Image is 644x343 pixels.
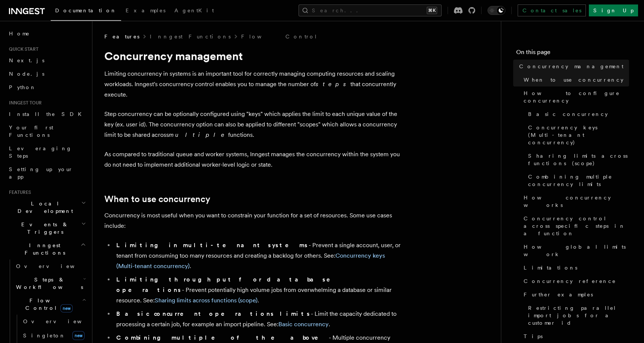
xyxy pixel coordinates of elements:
span: Python [9,84,36,90]
span: Restricting parallel import jobs for a customer id [528,304,629,327]
a: Leveraging Steps [6,142,88,163]
button: Flow Controlnew [13,294,88,315]
p: Concurrency is most useful when you want to constrain your function for a set of resources. Some ... [104,210,402,231]
li: - Prevent potentially high volume jobs from overwhelming a database or similar resource. See: . [114,274,402,306]
span: Features [104,33,139,40]
a: When to use concurrency [521,73,629,86]
span: Inngest Functions [6,242,80,257]
button: Steps & Workflows [13,273,88,294]
strong: Limiting in multi-tenant systems [116,242,309,249]
a: Concurrency control across specific steps in a function [521,212,629,240]
a: Home [6,27,88,40]
span: Quick start [6,46,38,52]
span: Features [6,189,31,195]
span: Events & Triggers [6,221,81,236]
span: How global limits work [524,243,629,258]
span: Examples [126,7,165,13]
strong: Limiting throughput for database operations [116,276,341,293]
a: Tips [521,330,629,343]
span: How concurrency works [524,194,629,209]
span: Tips [524,333,543,340]
a: Sharing limits across functions (scope) [155,297,258,304]
button: Toggle dark mode [487,6,505,15]
a: Restricting parallel import jobs for a customer id [525,301,629,330]
span: Concurrency management [519,63,624,70]
a: Basic concurrency [525,107,629,121]
span: When to use concurrency [524,76,624,84]
a: When to use concurrency [104,194,210,204]
span: Home [9,30,30,37]
span: Sharing limits across functions (scope) [528,152,629,167]
a: Overview [13,259,88,273]
a: Examples [121,2,170,20]
a: Concurrency keys (Multi-tenant concurrency) [525,121,629,149]
p: As compared to traditional queue and worker systems, Inngest manages the concurrency within the s... [104,149,402,170]
button: Events & Triggers [6,218,88,239]
span: Basic concurrency [528,110,608,118]
span: Combining multiple concurrency limits [528,173,629,188]
a: Limitations [521,261,629,274]
a: Further examples [521,288,629,301]
a: Python [6,81,88,94]
span: Steps & Workflows [13,276,83,291]
span: Limitations [524,264,577,271]
a: Combining multiple concurrency limits [525,170,629,191]
a: Sharing limits across functions (scope) [525,149,629,170]
span: Next.js [9,57,44,63]
span: Concurrency reference [524,277,616,285]
strong: Combining multiple of the above [116,334,329,341]
a: Contact sales [518,4,586,16]
a: Concurrency management [516,60,629,73]
a: How concurrency works [521,191,629,212]
h1: Concurrency management [104,49,402,63]
a: Concurrency reference [521,274,629,288]
span: Singleton [23,333,66,339]
span: Further examples [524,291,593,298]
span: Inngest tour [6,100,42,106]
p: Limiting concurrency in systems is an important tool for correctly managing computing resources a... [104,69,402,100]
a: How global limits work [521,240,629,261]
a: AgentKit [170,2,218,20]
span: Setting up your app [9,166,73,180]
span: Local Development [6,200,81,215]
kbd: ⌘K [427,7,437,14]
a: Basic concurrency [278,321,329,328]
a: Node.js [6,67,88,81]
p: Step concurrency can be optionally configured using "keys" which applies the limit to each unique... [104,109,402,140]
a: Overview [20,315,88,328]
em: multiple [169,131,228,138]
span: Leveraging Steps [9,145,72,159]
span: Concurrency control across specific steps in a function [524,215,629,237]
span: Overview [23,318,100,324]
a: Singletonnew [20,328,88,343]
span: Overview [16,263,93,269]
span: Documentation [55,7,117,13]
a: Install the SDK [6,107,88,121]
span: How to configure concurrency [524,89,629,104]
a: Setting up your app [6,163,88,183]
a: How to configure concurrency [521,86,629,107]
strong: Basic concurrent operations limits [116,310,311,317]
a: Sign Up [589,4,638,16]
span: new [60,304,73,312]
a: Inngest Functions [150,33,231,40]
li: - Limit the capacity dedicated to processing a certain job, for example an import pipeline. See: . [114,309,402,330]
span: Install the SDK [9,111,86,117]
a: Your first Functions [6,121,88,142]
span: Node.js [9,71,44,77]
span: new [72,331,85,340]
button: Inngest Functions [6,239,88,259]
li: - Prevent a single account, user, or tenant from consuming too many resources and creating a back... [114,240,402,271]
span: Your first Functions [9,125,53,138]
a: Flow Control [241,33,318,40]
a: Next.js [6,54,88,67]
span: Concurrency keys (Multi-tenant concurrency) [528,124,629,146]
button: Search...⌘K [299,4,442,16]
a: Documentation [51,2,121,21]
button: Local Development [6,197,88,218]
span: AgentKit [174,7,214,13]
span: Flow Control [13,297,82,312]
em: steps [316,81,350,88]
h4: On this page [516,48,629,60]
